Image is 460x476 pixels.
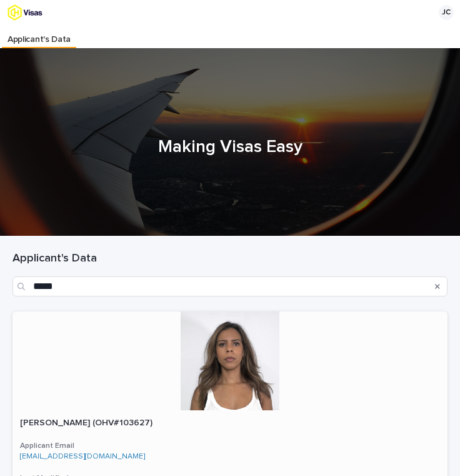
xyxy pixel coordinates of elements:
p: [PERSON_NAME] (OHV#103627) [20,415,155,428]
img: tx8HrbJQv2PFQx4TXEq5 [7,4,71,21]
div: JC [439,5,454,20]
p: Applicant's Data [7,25,71,45]
input: Search [12,276,447,296]
a: [EMAIL_ADDRESS][DOMAIN_NAME] [20,453,145,460]
h1: Applicant's Data [12,251,447,266]
h3: Applicant Email [20,441,440,451]
a: Applicant's Data [2,25,76,47]
h1: Making Visas Easy [12,136,447,159]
